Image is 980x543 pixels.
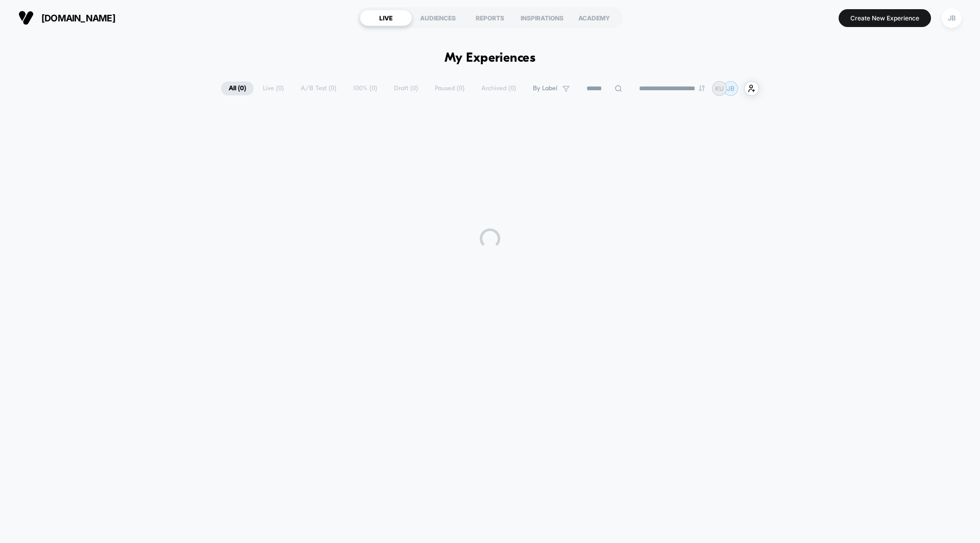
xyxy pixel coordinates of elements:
img: Visually logo [18,10,34,25]
p: KU [715,85,724,92]
div: INSPIRATIONS [516,10,568,26]
p: JB [727,85,734,92]
button: JB [939,8,965,29]
div: ACADEMY [568,10,620,26]
span: By Label [533,85,557,92]
button: [DOMAIN_NAME] [15,10,118,26]
img: end [699,85,705,91]
span: [DOMAIN_NAME] [41,13,115,23]
span: All ( 0 ) [221,82,254,95]
div: AUDIENCES [412,10,464,26]
div: REPORTS [464,10,516,26]
div: JB [942,8,962,28]
h1: My Experiences [445,51,536,66]
div: LIVE [360,10,412,26]
button: Create New Experience [839,9,931,27]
